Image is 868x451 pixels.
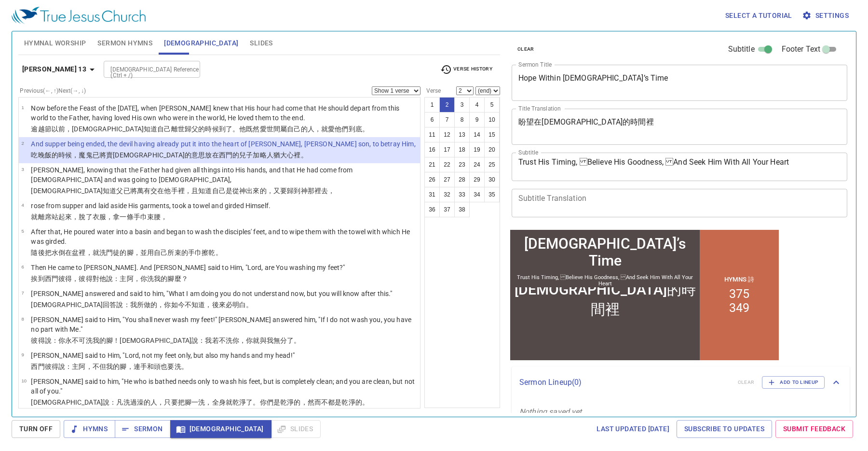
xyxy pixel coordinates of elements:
[21,352,24,357] span: 9
[239,337,300,344] wg4571: ，你就
[45,213,168,221] wg1537: 席
[512,43,540,55] button: clear
[21,290,24,296] span: 7
[454,202,470,217] button: 38
[469,112,485,127] button: 9
[518,73,841,92] textarea: Hope Within [DEMOGRAPHIC_DATA]’s Time
[782,43,821,55] span: Footer Text
[45,275,188,282] wg4314: 西門
[280,125,369,133] wg1722: 屬
[72,275,188,282] wg4074: ，彼得
[147,275,188,282] wg4771: 洗
[123,301,253,309] wg2036: ：我
[484,127,500,142] button: 15
[93,151,308,159] wg1228: 已
[273,337,301,344] wg3326: 無
[144,301,253,309] wg3739: 做
[134,249,222,256] wg4228: ，並
[519,407,582,416] i: Nothing saved yet
[175,275,188,282] wg4228: 麼？
[21,264,24,269] span: 6
[273,151,308,159] wg2469: 猶大
[454,187,470,202] button: 33
[97,37,152,49] span: Sermon Hymns
[439,187,455,202] button: 32
[191,301,253,309] wg3756: 知道
[321,398,369,406] wg235: 不
[31,263,345,272] p: Then He came to [PERSON_NAME]. And [PERSON_NAME] said to Him, "Lord, are You washing my feet?"
[518,117,841,136] textarea: 盼望在[DEMOGRAPHIC_DATA]的時間裡
[52,213,168,221] wg1173: 站起來
[106,213,167,221] wg2440: ，拿
[439,97,455,113] button: 2
[58,363,188,370] wg4074: 說
[106,363,188,370] wg3440: 我
[484,97,500,113] button: 5
[21,202,24,208] span: 4
[221,59,242,73] li: 375
[267,125,369,133] wg25: 世
[45,363,188,370] wg4613: 彼得
[439,172,455,187] button: 27
[52,125,369,133] wg1859: 以前
[439,112,455,127] button: 7
[232,337,301,344] wg3538: 你
[171,301,253,309] wg4771: 如今
[106,151,308,159] wg2443: 賣
[260,337,301,344] wg2192: 與
[22,63,86,75] b: [PERSON_NAME] 13
[31,351,294,360] p: [PERSON_NAME] said to Him, "Lord, not my feet only, but also my hands and my head!"
[439,157,455,172] button: 22
[287,337,300,344] wg3313: 了。
[31,248,417,257] p: 隨後
[191,337,300,344] wg2424: 說
[273,125,369,133] wg2889: 間
[31,397,417,407] p: [DEMOGRAPHIC_DATA]
[113,275,188,282] wg3004: ：主
[45,337,301,344] wg4074: 說
[175,249,222,256] wg3739: 束
[31,186,417,196] p: [DEMOGRAPHIC_DATA]
[783,423,845,435] span: Submit Feedback
[439,142,455,157] button: 17
[31,212,271,222] p: 就離
[454,142,470,157] button: 18
[469,172,485,187] button: 29
[170,420,271,438] button: [DEMOGRAPHIC_DATA]
[164,37,238,49] span: [DEMOGRAPHIC_DATA]
[38,275,188,282] wg2064: 到
[147,213,167,221] wg3012: 束
[294,398,369,406] wg2513: 的，然而
[31,289,392,298] p: [PERSON_NAME] answered and said to him, "What I am doing you do not understand now, but you will ...
[171,125,369,133] wg846: 離
[157,125,369,133] wg1492: 自己
[424,97,440,113] button: 1
[469,157,485,172] button: 24
[19,423,53,435] span: Turn Off
[362,125,369,133] wg5056: 。
[31,362,294,371] p: 西門
[469,127,485,142] button: 14
[335,125,369,133] wg25: 他們
[294,151,307,159] wg2588: 裡。
[267,337,301,344] wg3326: 我
[12,7,146,24] img: True Jesus Church
[21,141,24,146] span: 2
[202,249,222,256] wg3012: 擦乾
[79,363,188,370] wg2962: 阿，不
[31,139,415,149] p: And supper being ended, the devil having already put it into the heart of [PERSON_NAME], [PERSON_...
[109,398,369,406] wg3004: ：凡洗
[246,398,369,406] wg2513: 了。你們
[728,43,755,55] span: Subtitle
[65,125,369,133] wg4253: ，[DEMOGRAPHIC_DATA]
[239,187,335,195] wg575: 神
[301,187,335,195] wg4314: 神
[191,398,369,406] wg4228: 一洗
[280,337,300,344] wg3756: 分
[226,398,369,406] wg3650: 就乾淨
[287,125,369,133] wg3588: 自己
[5,33,190,92] div: 盼望在[DEMOGRAPHIC_DATA]的時間裡
[147,363,188,370] wg5495: 和
[335,398,369,406] wg3956: 是乾淨的。
[246,301,253,309] wg1097: 。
